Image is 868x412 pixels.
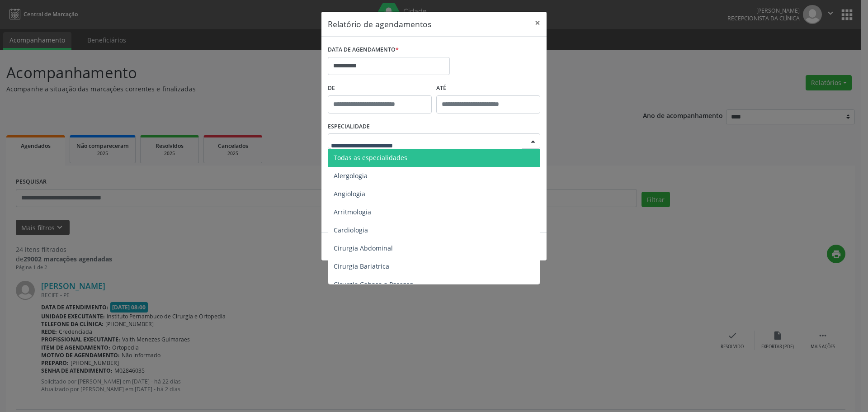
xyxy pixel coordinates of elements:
span: Cirurgia Bariatrica [334,262,389,270]
span: Todas as especialidades [334,153,407,162]
label: DATA DE AGENDAMENTO [328,43,399,57]
h5: Relatório de agendamentos [328,18,431,30]
label: ESPECIALIDADE [328,120,370,134]
label: De [328,81,432,95]
label: ATÉ [436,81,540,95]
span: Cirurgia Cabeça e Pescoço [334,280,413,289]
span: Angiologia [334,189,365,198]
span: Cirurgia Abdominal [334,244,393,252]
span: Arritmologia [334,208,371,216]
span: Alergologia [334,171,368,180]
span: Cardiologia [334,226,368,234]
button: Close [528,12,547,34]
